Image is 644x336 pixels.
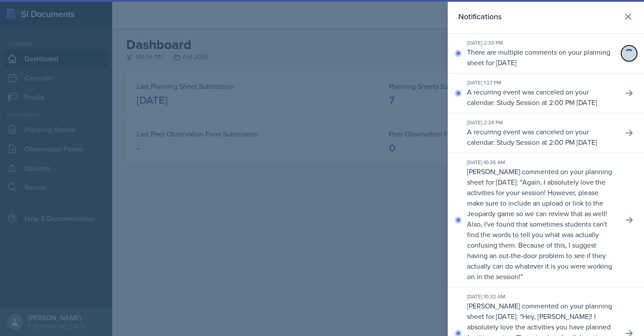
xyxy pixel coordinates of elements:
[467,126,616,147] p: A recurring event was canceled on your calendar: Study Session at 2:00 PM [DATE]
[467,47,616,68] p: There are multiple comments on your planning sheet for [DATE]
[467,119,616,126] div: [DATE] 2:24 PM
[467,177,612,281] p: Again, I absolutely love the activities for your session! However, please make sure to include an...
[467,87,616,108] p: A recurring event was canceled on your calendar: Study Session at 2:00 PM [DATE]
[467,39,616,47] div: [DATE] 2:33 PM
[467,166,616,282] p: [PERSON_NAME] commented on your planning sheet for [DATE]: " "
[458,10,502,23] h2: Notifications
[467,158,616,166] div: [DATE] 10:35 AM
[467,293,616,301] div: [DATE] 10:32 AM
[467,79,616,87] div: [DATE] 1:27 PM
